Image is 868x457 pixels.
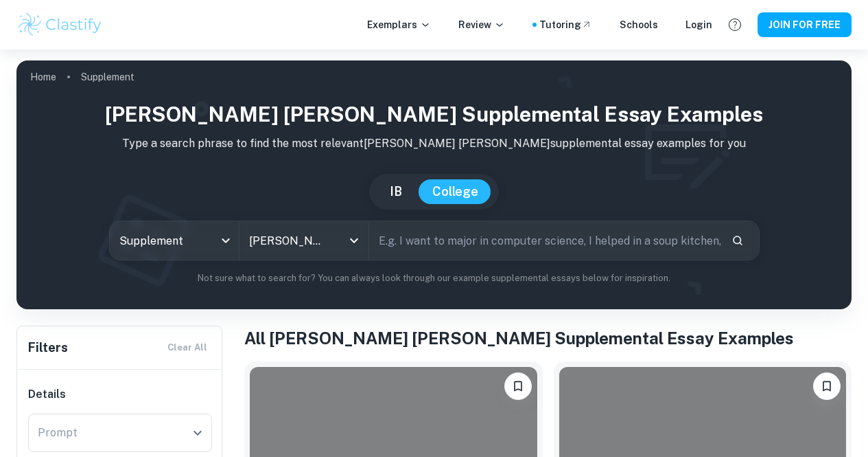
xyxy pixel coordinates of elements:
button: Help and Feedback [723,13,747,36]
p: Not sure what to search for? You can always look through our example supplemental essays below fo... [27,271,841,285]
img: Clastify logo [16,11,104,38]
img: profile cover [16,60,852,309]
button: JOIN FOR FREE [758,12,852,37]
button: Please log in to bookmark exemplars [504,372,532,400]
button: College [419,179,492,204]
h6: Details [28,386,212,403]
h1: All [PERSON_NAME] [PERSON_NAME] Supplemental Essay Examples [244,326,852,350]
h6: Filters [28,338,68,357]
a: Home [30,67,56,87]
button: Open [344,231,364,250]
p: Review [458,17,505,32]
button: IB [376,179,416,204]
p: Supplement [81,69,134,85]
p: Type a search phrase to find the most relevant [PERSON_NAME] [PERSON_NAME] supplemental essay exa... [27,135,841,152]
p: Exemplars [367,17,431,32]
a: Schools [620,17,658,32]
button: Search [726,229,749,252]
h1: [PERSON_NAME] [PERSON_NAME] Supplemental Essay Examples [27,99,841,130]
a: Login [685,17,712,32]
button: Please log in to bookmark exemplars [813,372,841,400]
div: Supplement [110,221,239,260]
a: Tutoring [539,17,592,32]
button: Open [188,423,207,443]
input: E.g. I want to major in computer science, I helped in a soup kitchen, I want to join the debate t... [369,221,720,260]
